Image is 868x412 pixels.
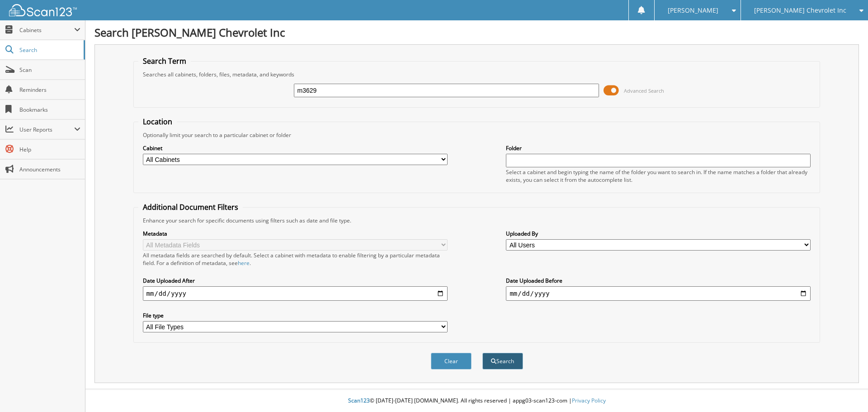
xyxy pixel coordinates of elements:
[19,66,80,74] span: Scan
[138,217,816,224] div: Enhance your search for specific documents using filters such as date and file type.
[9,4,77,16] img: scan123-logo-white.svg
[143,312,448,319] label: File type
[143,286,448,301] input: start
[138,117,177,127] legend: Location
[138,202,243,212] legend: Additional Document Filters
[138,71,816,78] div: Searches all cabinets, folders, files, metadata, and keywords
[238,259,250,267] a: here
[138,56,191,66] legend: Search Term
[19,106,80,114] span: Bookmarks
[754,8,846,13] span: [PERSON_NAME] Chevrolet Inc
[19,126,74,133] span: User Reports
[572,397,606,404] a: Privacy Policy
[143,230,448,237] label: Metadata
[19,46,79,54] span: Search
[138,131,816,139] div: Optionally limit your search to a particular cabinet or folder
[19,146,80,153] span: Help
[506,230,811,237] label: Uploaded By
[624,87,664,94] span: Advanced Search
[143,277,448,284] label: Date Uploaded After
[668,8,718,13] span: [PERSON_NAME]
[19,86,80,94] span: Reminders
[482,353,523,369] button: Search
[143,144,448,152] label: Cabinet
[19,166,80,173] span: Announcements
[506,277,811,284] label: Date Uploaded Before
[823,369,868,412] iframe: Chat Widget
[506,144,811,152] label: Folder
[85,390,868,412] div: © [DATE]-[DATE] [DOMAIN_NAME]. All rights reserved | appg03-scan123-com |
[94,25,859,40] h1: Search [PERSON_NAME] Chevrolet Inc
[506,168,811,184] div: Select a cabinet and begin typing the name of the folder you want to search in. If the name match...
[506,286,811,301] input: end
[348,397,370,404] span: Scan123
[143,251,448,267] div: All metadata fields are searched by default. Select a cabinet with metadata to enable filtering b...
[19,26,74,34] span: Cabinets
[431,353,472,369] button: Clear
